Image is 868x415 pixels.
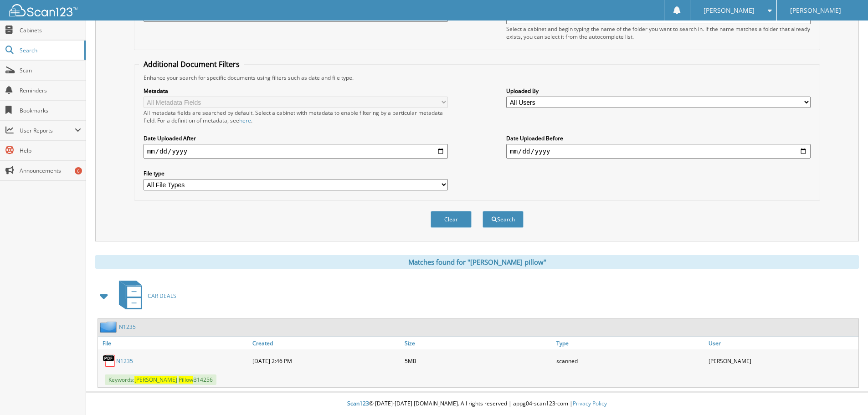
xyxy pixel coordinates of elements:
[506,134,811,142] label: Date Uploaded Before
[144,87,448,95] label: Metadata
[402,352,555,370] div: 5MB
[554,337,706,349] a: Type
[144,109,448,124] div: All metadata fields are searched by default. Select a cabinet with metadata to enable filtering b...
[113,278,176,314] a: CAR DEALS
[95,255,859,269] div: Matches found for "[PERSON_NAME] pillow"
[148,292,176,300] span: CAR DEALS
[144,134,448,142] label: Date Uploaded After
[706,352,858,370] div: [PERSON_NAME]
[239,117,251,124] a: here
[506,25,811,41] div: Select a cabinet and begin typing the name of the folder you want to search in. If the name match...
[103,354,116,368] img: PDF.png
[431,211,472,228] button: Clear
[9,4,77,16] img: scan123-logo-white.svg
[250,352,402,370] div: [DATE] 2:46 PM
[347,400,369,407] span: Scan123
[554,352,706,370] div: scanned
[483,211,524,228] button: Search
[573,400,607,407] a: Privacy Policy
[134,376,177,384] span: [PERSON_NAME]
[20,26,81,34] span: Cabinets
[20,167,81,174] span: Announcements
[20,127,75,134] span: User Reports
[20,87,81,94] span: Reminders
[402,337,555,349] a: Size
[704,8,755,13] span: [PERSON_NAME]
[706,337,858,349] a: User
[105,374,216,385] span: Keywords: B14256
[250,337,402,349] a: Created
[179,376,193,384] span: Pillow
[790,8,841,13] span: [PERSON_NAME]
[20,107,81,114] span: Bookmarks
[139,59,244,69] legend: Additional Document Filters
[20,46,80,54] span: Search
[506,144,811,159] input: end
[144,144,448,159] input: start
[119,323,136,331] a: N1235
[139,74,815,82] div: Enhance your search for specific documents using filters such as date and file type.
[98,337,250,349] a: File
[100,321,119,333] img: folder2.png
[506,87,811,95] label: Uploaded By
[20,67,81,74] span: Scan
[144,169,448,177] label: File type
[822,371,868,415] iframe: Chat Widget
[20,147,81,154] span: Help
[86,393,868,415] div: © [DATE]-[DATE] [DOMAIN_NAME]. All rights reserved | appg04-scan123-com |
[116,357,133,365] a: N1235
[75,167,82,174] div: 6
